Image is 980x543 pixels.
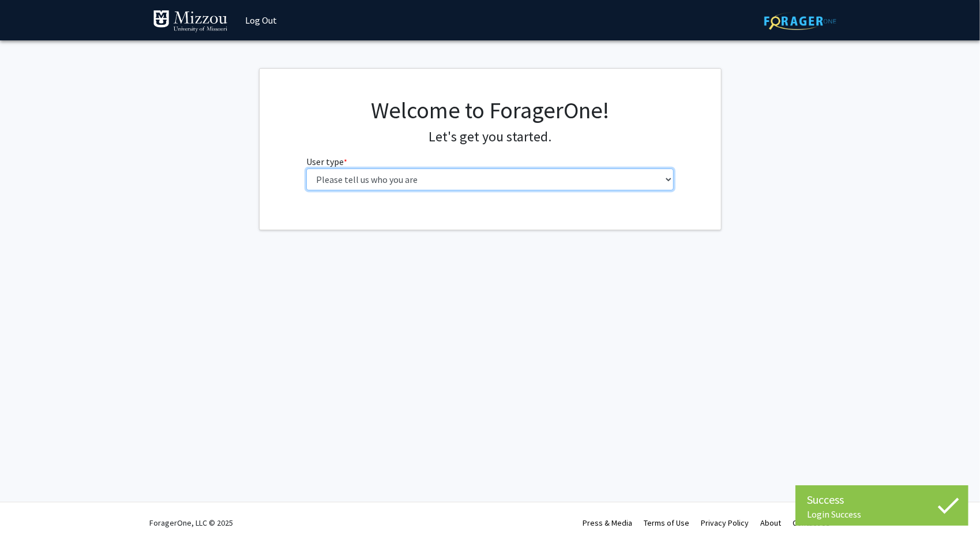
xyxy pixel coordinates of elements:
label: User type [306,155,347,168]
a: Press & Media [583,518,633,528]
a: Contact Us [793,518,831,528]
div: ForagerOne, LLC © 2025 [150,503,234,543]
h4: Let's get you started. [306,129,674,145]
img: ForagerOne Logo [764,12,836,30]
a: About [761,518,782,528]
a: Terms of Use [644,518,690,528]
div: Login Success [807,508,957,520]
iframe: Chat [9,491,49,534]
a: Privacy Policy [701,518,749,528]
img: University of Missouri Logo [153,10,228,33]
h1: Welcome to ForagerOne! [306,96,674,124]
div: Success [807,491,957,508]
